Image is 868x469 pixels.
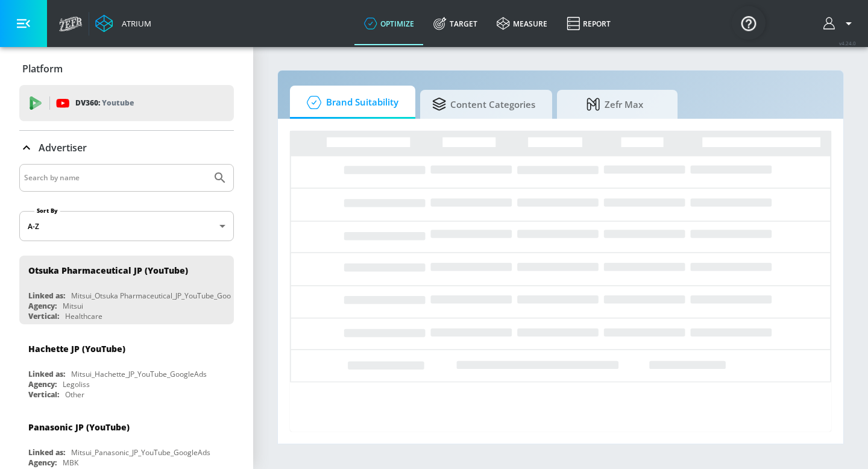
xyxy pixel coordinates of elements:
[34,207,60,215] label: Sort By
[63,379,90,389] div: Legoliss
[28,301,57,311] div: Agency:
[28,389,59,400] div: Vertical:
[39,141,87,154] p: Advertiser
[557,2,620,45] a: Report
[19,131,234,165] div: Advertiser
[19,334,234,403] div: Hachette JP (YouTube)Linked as:Mitsui_Hachette_JP_YouTube_GoogleAdsAgency:LegolissVertical:Other
[117,18,151,29] div: Atrium
[19,85,234,121] div: DV360: Youtube
[65,311,102,321] div: Healthcare
[24,170,207,186] input: Search by name
[28,265,188,276] div: Otsuka Pharmaceutical JP (YouTube)
[28,343,125,354] div: Hachette JP (YouTube)
[63,301,83,311] div: Mitsui
[432,90,535,119] span: Content Categories
[487,2,557,45] a: measure
[19,256,234,324] div: Otsuka Pharmaceutical JP (YouTube)Linked as:Mitsui_Otsuka Pharmaceutical_JP_YouTube_GoogleAdsAgen...
[839,40,856,46] span: v 4.24.0
[732,6,766,40] button: Open Resource Center
[28,458,57,468] div: Agency:
[302,88,398,117] span: Brand Suitability
[28,311,59,321] div: Vertical:
[569,90,661,119] span: Zefr Max
[71,447,210,458] div: Mitsui_Panasonic_JP_YouTube_GoogleAds
[22,62,63,75] p: Platform
[65,389,84,400] div: Other
[95,14,151,33] a: Atrium
[354,2,424,45] a: optimize
[28,291,65,301] div: Linked as:
[71,291,254,301] div: Mitsui_Otsuka Pharmaceutical_JP_YouTube_GoogleAds
[28,379,57,389] div: Agency:
[19,52,234,86] div: Platform
[75,96,134,110] p: DV360:
[102,96,134,109] p: Youtube
[28,447,65,458] div: Linked as:
[71,369,207,379] div: Mitsui_Hachette_JP_YouTube_GoogleAds
[28,369,65,379] div: Linked as:
[28,421,130,433] div: Panasonic JP (YouTube)
[424,2,487,45] a: Target
[19,211,234,241] div: A-Z
[63,458,78,468] div: MBK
